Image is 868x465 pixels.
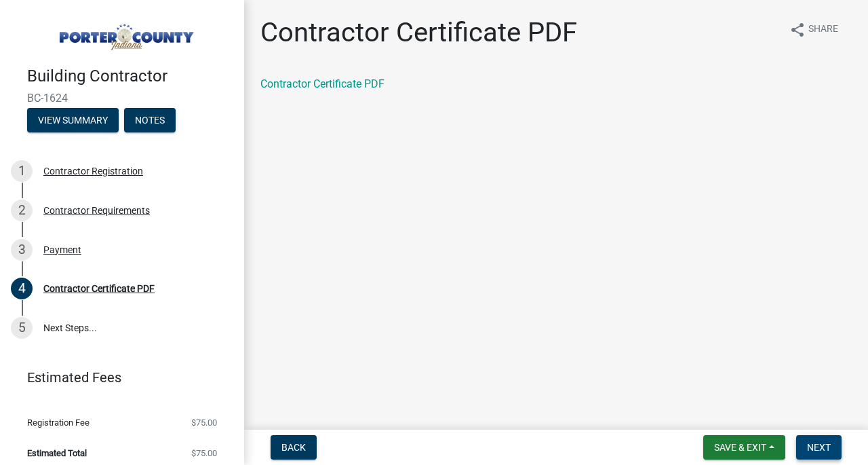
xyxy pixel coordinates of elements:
[11,160,33,182] div: 1
[714,442,766,453] span: Save & Exit
[281,442,306,453] span: Back
[778,16,849,43] button: shareShare
[124,108,176,132] button: Notes
[27,108,119,132] button: View Summary
[124,115,176,126] wm-modal-confirm: Notes
[27,115,119,126] wm-modal-confirm: Summary
[27,449,87,458] span: Estimated Total
[11,317,33,339] div: 5
[807,442,831,453] span: Next
[271,435,317,460] button: Back
[11,239,33,261] div: 3
[703,435,785,460] button: Save & Exit
[43,206,150,215] div: Contractor Requirements
[191,418,217,427] span: $75.00
[260,77,384,90] a: Contractor Certificate PDF
[11,200,33,221] div: 2
[27,418,90,427] span: Registration Fee
[43,284,155,293] div: Contractor Certificate PDF
[191,449,217,458] span: $75.00
[11,278,33,299] div: 4
[27,67,233,86] h4: Building Contractor
[43,245,81,255] div: Payment
[796,435,842,460] button: Next
[808,22,838,38] span: Share
[27,14,222,52] img: Porter County, Indiana
[260,16,577,49] h1: Contractor Certificate PDF
[43,166,143,176] div: Contractor Registration
[27,92,217,105] span: BC-1624
[11,364,222,391] a: Estimated Fees
[789,22,806,38] i: share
